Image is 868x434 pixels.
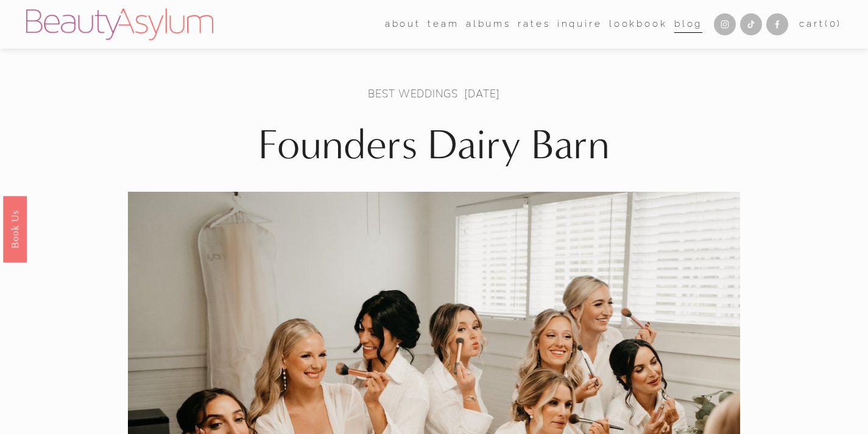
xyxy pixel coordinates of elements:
a: folder dropdown [385,15,421,34]
a: albums [466,15,511,34]
a: Rates [518,15,550,34]
a: Lookbook [609,15,668,34]
a: Inquire [557,15,602,34]
h1: Founders Dairy Barn [128,121,740,170]
img: Beauty Asylum | Bridal Hair &amp; Makeup Charlotte &amp; Atlanta [26,9,213,40]
span: 0 [830,18,838,29]
a: TikTok [740,13,762,35]
span: [DATE] [464,86,499,100]
a: Instagram [714,13,736,35]
span: ( ) [825,18,842,29]
a: Blog [674,15,702,34]
a: folder dropdown [428,15,459,34]
a: Facebook [766,13,788,35]
a: 0 items in cart [799,16,842,33]
a: Best Weddings [368,86,457,100]
span: team [428,16,459,33]
a: Book Us [3,195,27,262]
span: about [385,16,421,33]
